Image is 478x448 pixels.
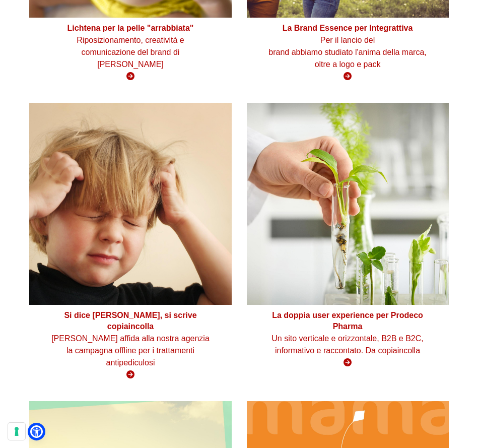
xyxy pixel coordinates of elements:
[8,423,25,440] button: Le tue preferenze relative al consenso per le tecnologie di tracciamento
[50,333,212,369] p: [PERSON_NAME] affida alla nostra agenzia la campagna offline per i trattamenti antipediculosi
[283,24,413,32] strong: La Brand Essence per Integrattiva
[267,34,429,71] p: Per il lancio del brand abbiamo studiato l'anima della marca, oltre a logo e pack
[247,103,449,374] a: La doppia user experience per Prodeco Pharma Un sito verticale e orizzontale, B2B e B2C, informat...
[50,34,212,71] p: Riposizionamento, creatività e comunicazione del brand di [PERSON_NAME]
[30,425,43,438] a: Open Accessibility Menu
[29,103,231,386] a: Si dice [PERSON_NAME], si scrive copiaincolla [PERSON_NAME] affida alla nostra agenzia la campagn...
[64,311,196,331] strong: Si dice [PERSON_NAME], si scrive copiaincolla
[267,333,429,357] p: Un sito verticale e orizzontale, B2B e B2C, informativo e raccontato. Da copiaincolla
[67,24,194,32] strong: Lichtena per la pelle "arrabbiata"
[272,311,423,331] strong: La doppia user experience per Prodeco Pharma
